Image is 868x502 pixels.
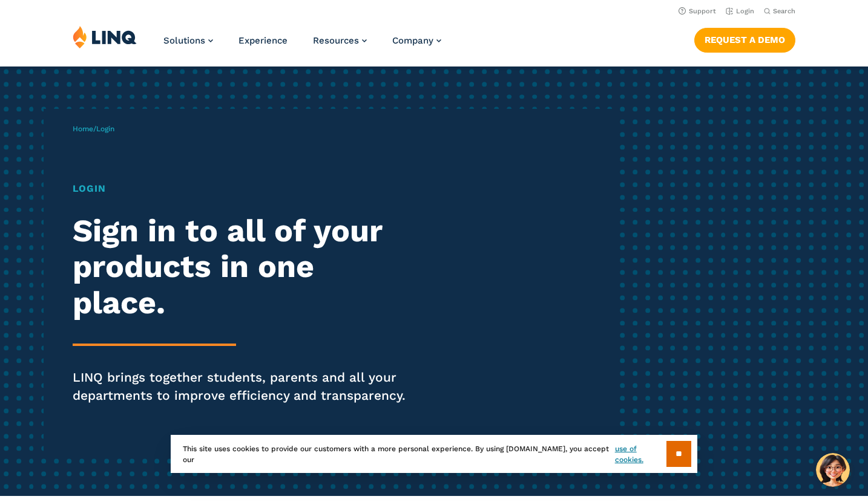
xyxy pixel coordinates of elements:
[313,35,359,46] span: Resources
[816,453,850,487] button: Hello, have a question? Let’s chat.
[96,125,114,133] span: Login
[694,28,795,52] a: Request a Demo
[392,35,433,46] span: Company
[73,369,407,405] p: LINQ brings together students, parents and all your departments to improve efficiency and transpa...
[163,25,441,65] nav: Primary Navigation
[73,125,93,133] a: Home
[726,7,754,15] a: Login
[238,35,288,46] a: Experience
[694,25,795,52] nav: Button Navigation
[73,125,114,133] span: /
[313,35,367,46] a: Resources
[773,7,795,15] span: Search
[73,25,137,48] img: LINQ | K‑12 Software
[163,35,213,46] a: Solutions
[392,35,441,46] a: Company
[615,443,666,465] a: use of cookies.
[764,7,795,16] button: Open Search Bar
[73,213,407,321] h2: Sign in to all of your products in one place.
[171,435,697,473] div: This site uses cookies to provide our customers with a more personal experience. By using [DOMAIN...
[163,35,205,46] span: Solutions
[73,181,407,196] h1: Login
[679,7,716,15] a: Support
